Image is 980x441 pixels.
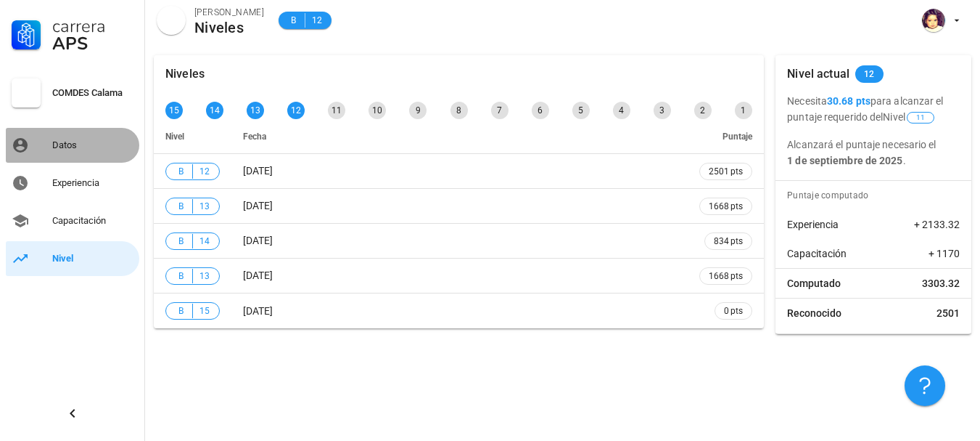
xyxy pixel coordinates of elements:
span: 13 [199,199,210,214]
div: Nivel [52,253,133,264]
div: COMDES Calama [52,87,133,99]
div: Carrera [52,17,133,35]
div: Capacitación [52,215,133,227]
span: 1668 pts [709,269,743,283]
span: Nivel [883,111,936,123]
span: B [175,234,186,248]
th: Fecha [231,119,688,154]
span: Reconocido [787,306,841,320]
div: 1 [735,102,752,119]
div: Niveles [165,55,205,93]
div: 4 [613,102,630,119]
span: 834 pts [714,234,743,248]
div: 12 [287,102,305,119]
div: Nivel actual [787,55,849,93]
div: 5 [572,102,590,119]
span: 3303.32 [922,276,960,291]
span: + 1170 [928,246,960,261]
div: [PERSON_NAME] [194,5,264,20]
span: [DATE] [243,270,273,281]
span: B [175,269,186,283]
th: Nivel [154,119,231,154]
div: 13 [247,102,264,119]
span: B [175,199,186,214]
div: Experiencia [52,177,133,189]
div: Datos [52,139,133,151]
span: 2501 [936,306,960,320]
span: [DATE] [243,200,273,211]
span: 12 [311,13,323,28]
span: B [175,164,186,179]
b: 30.68 pts [827,95,870,107]
div: 6 [532,102,549,119]
div: avatar [922,9,945,32]
div: 8 [450,102,468,119]
div: 14 [206,102,223,119]
a: Datos [6,128,139,163]
span: + 2133.32 [914,217,960,232]
span: [DATE] [243,305,273,317]
span: Experiencia [787,217,839,232]
span: Capacitación [787,246,847,261]
th: Puntaje [688,119,764,154]
b: 1 de septiembre de 2025 [787,155,902,166]
span: 13 [199,269,210,283]
span: Computado [787,276,841,291]
div: Niveles [194,20,264,36]
div: 2 [694,102,712,119]
span: 12 [864,65,875,83]
div: Puntaje computado [781,181,971,210]
div: APS [52,35,133,52]
span: [DATE] [243,165,273,177]
span: 2501 pts [709,164,743,179]
div: 7 [491,102,508,119]
span: 1668 pts [709,199,743,214]
div: 10 [368,102,386,119]
span: Nivel [165,132,184,142]
span: [DATE] [243,235,273,246]
span: 15 [199,304,210,318]
span: Puntaje [722,132,752,142]
p: Necesita para alcanzar el puntaje requerido del [787,93,960,125]
span: 12 [199,164,210,179]
span: Fecha [243,132,266,142]
span: B [287,13,299,28]
div: 15 [165,102,183,119]
div: avatar [157,6,186,35]
a: Nivel [6,241,139,276]
div: 3 [654,102,671,119]
span: 14 [199,234,210,248]
div: 9 [409,102,427,119]
p: Alcanzará el puntaje necesario el . [787,137,960,169]
a: Capacitación [6,203,139,238]
a: Experiencia [6,166,139,201]
span: B [175,304,186,318]
div: 11 [328,102,345,119]
span: 11 [916,113,925,123]
span: 0 pts [724,304,743,318]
